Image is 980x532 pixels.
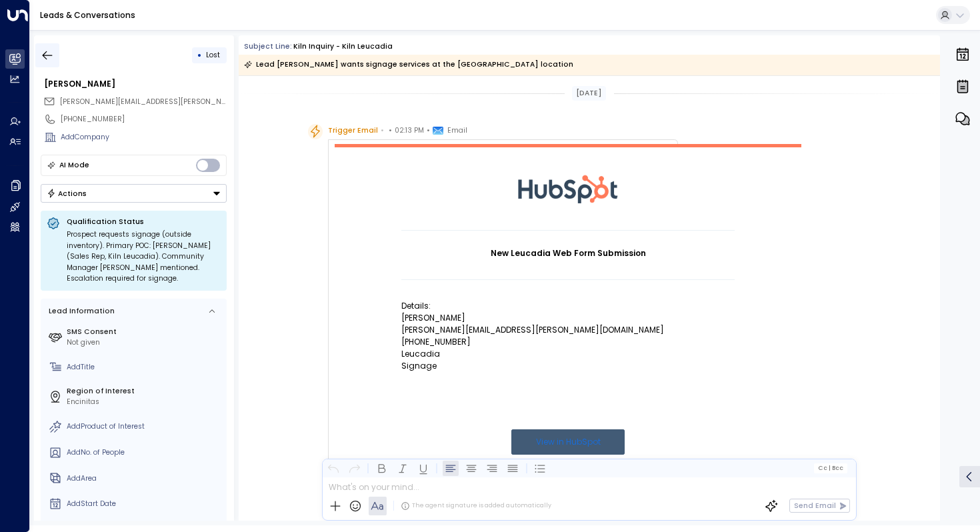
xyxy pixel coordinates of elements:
[60,97,227,107] span: brittany.selke@gmail.com
[67,473,223,484] div: AddArea
[401,348,735,360] p: Leucadia
[61,114,227,125] div: [PHONE_NUMBER]
[44,78,227,90] div: [PERSON_NAME]
[67,421,223,432] div: AddProduct of Interest
[67,337,223,348] div: Not given
[41,184,227,203] button: Actions
[67,327,223,337] label: SMS Consent
[67,229,221,285] div: Prospect requests signage (outside inventory). Primary POC: [PERSON_NAME] (Sales Rep, Kiln Leucad...
[40,9,135,21] a: Leads & Conversations
[60,97,297,107] span: [PERSON_NAME][EMAIL_ADDRESS][PERSON_NAME][DOMAIN_NAME]
[395,124,424,137] span: 02:13 PM
[41,184,227,203] div: Button group with a nested menu
[389,124,392,137] span: •
[325,460,341,476] button: Undo
[447,124,467,137] span: Email
[427,124,430,137] span: •
[67,386,223,397] label: Region of Interest
[518,147,618,230] img: HubSpot
[244,58,573,71] div: Lead [PERSON_NAME] wants signage services at the [GEOGRAPHIC_DATA] location
[572,86,606,101] div: [DATE]
[381,124,384,137] span: •
[401,336,735,348] p: [PHONE_NUMBER]
[293,41,393,52] div: Kiln Inquiry - Kiln Leucadia
[206,50,220,60] span: Lost
[814,463,847,473] button: Cc|Bcc
[401,300,735,312] p: Details:
[47,189,87,198] div: Actions
[328,124,378,137] span: Trigger Email
[828,465,830,471] span: |
[67,447,223,458] div: AddNo. of People
[346,460,362,476] button: Redo
[401,247,735,259] h1: New Leucadia Web Form Submission
[67,362,223,373] div: AddTitle
[401,501,551,511] div: The agent signature is added automatically
[818,465,843,471] span: Cc Bcc
[401,324,735,336] p: [PERSON_NAME][EMAIL_ADDRESS][PERSON_NAME][DOMAIN_NAME]
[45,306,115,317] div: Lead Information
[401,360,735,372] p: Signage
[511,429,625,455] a: View in HubSpot
[67,499,223,509] div: AddStart Date
[197,46,202,64] div: •
[61,132,227,143] div: AddCompany
[67,397,223,407] div: Encinitas
[401,312,735,324] p: [PERSON_NAME]
[59,159,89,172] div: AI Mode
[244,41,292,51] span: Subject Line:
[67,217,221,227] p: Qualification Status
